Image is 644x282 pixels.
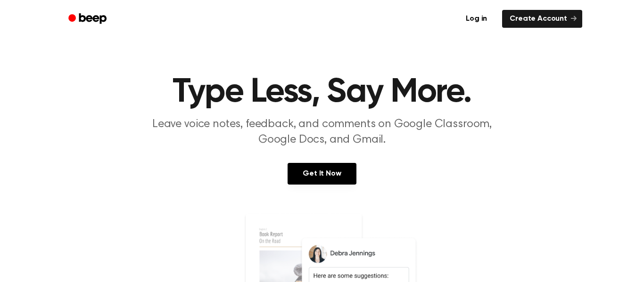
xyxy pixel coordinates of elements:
h1: Type Less, Say More. [81,75,563,109]
a: Get It Now [288,163,356,185]
p: Leave voice notes, feedback, and comments on Google Classroom, Google Docs, and Gmail. [141,117,503,148]
a: Beep [62,10,115,28]
a: Log in [456,8,496,30]
a: Create Account [502,10,582,28]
